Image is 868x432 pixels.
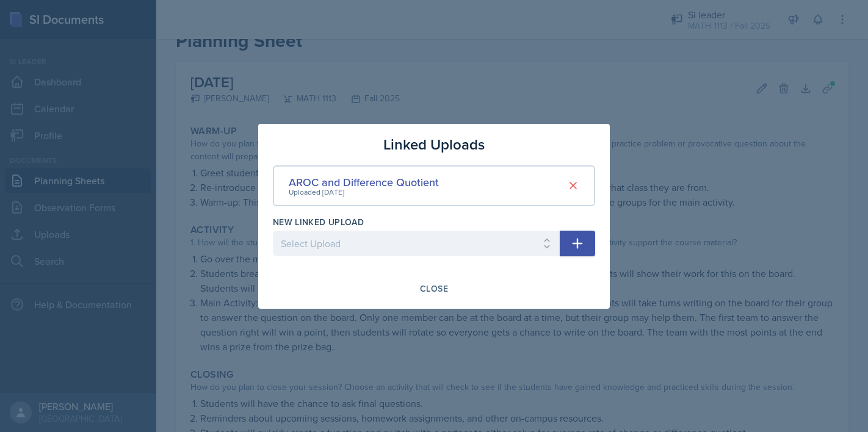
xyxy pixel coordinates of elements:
[289,187,439,198] div: Uploaded [DATE]
[273,216,364,228] label: New Linked Upload
[420,284,448,293] div: Close
[289,174,439,190] div: AROC and Difference Quotient
[383,134,485,156] h3: Linked Uploads
[412,278,456,299] button: Close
